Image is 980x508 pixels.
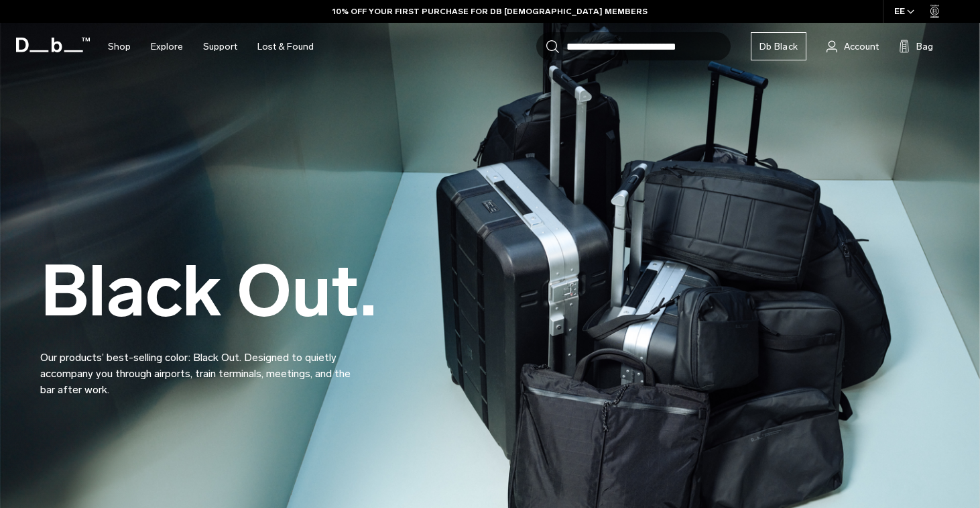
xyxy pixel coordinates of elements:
[844,40,879,54] span: Account
[203,23,237,70] a: Support
[40,334,362,398] p: Our products’ best-selling color: Black Out. Designed to quietly accompany you through airports, ...
[751,32,806,60] a: Db Black
[332,5,648,17] a: 10% OFF YOUR FIRST PURCHASE FOR DB [DEMOGRAPHIC_DATA] MEMBERS
[98,23,324,70] nav: Main Navigation
[151,23,183,70] a: Explore
[899,38,933,54] button: Bag
[40,256,377,327] h2: Black Out.
[257,23,314,70] a: Lost & Found
[826,38,879,54] a: Account
[916,40,933,54] span: Bag
[108,23,131,70] a: Shop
